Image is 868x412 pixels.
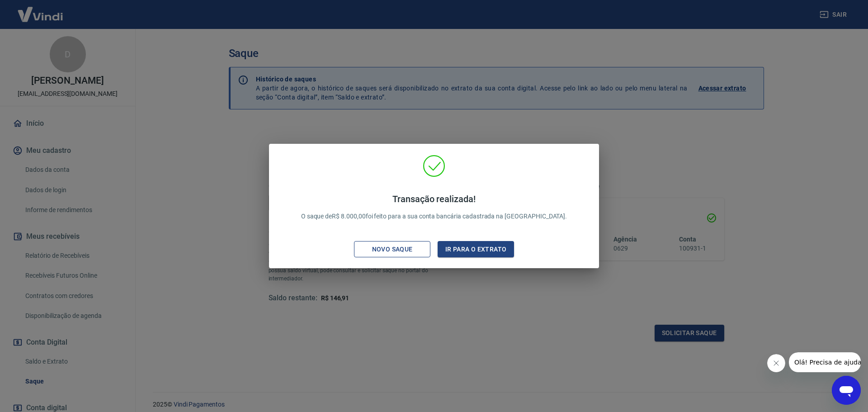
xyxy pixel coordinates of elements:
[832,376,861,405] iframe: Button to launch messaging window
[438,241,514,258] button: Ir para o extrato
[767,354,785,372] iframe: Close message
[301,194,567,204] h4: Transação realizada!
[354,241,430,258] button: Novo saque
[361,244,424,255] div: Novo saque
[301,194,567,221] p: O saque de R$ 8.000,00 foi feito para a sua conta bancária cadastrada na [GEOGRAPHIC_DATA].
[5,6,76,14] span: Olá! Precisa de ajuda?
[789,352,861,372] iframe: Message from company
